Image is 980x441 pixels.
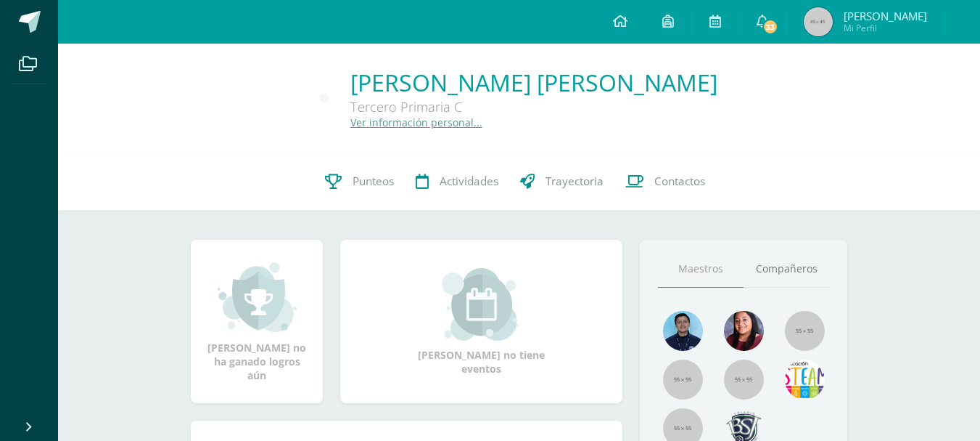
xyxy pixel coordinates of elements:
[844,22,927,34] span: Mi Perfil
[442,268,521,341] img: event_small.png
[844,9,927,23] span: [PERSON_NAME]
[762,19,778,35] span: 33
[658,251,744,288] a: Maestros
[353,174,394,189] span: Punteos
[545,174,604,189] span: Trayectoria
[663,360,703,400] img: 55x55
[218,261,297,333] img: achievement_small.png
[614,153,716,211] a: Contactos
[205,261,308,382] div: [PERSON_NAME] no ha ganado logros aún
[314,153,405,211] a: Punteos
[654,174,705,189] span: Contactos
[804,7,833,36] img: 45x45
[744,251,829,288] a: Compañeros
[785,311,825,351] img: 55x55
[350,116,482,129] a: Ver información personal...
[785,360,825,400] img: 1876873a32423452ac5c62c6f625c80d.png
[409,268,554,376] div: [PERSON_NAME] no tiene eventos
[350,67,717,98] a: [PERSON_NAME] [PERSON_NAME]
[350,98,717,116] div: Tercero Primaria C
[405,153,509,211] a: Actividades
[440,174,498,189] span: Actividades
[724,360,764,400] img: 55x55
[663,311,703,351] img: 8f174f9ec83d682dfb8124fd4ef1c5f7.png
[509,153,614,211] a: Trayectoria
[724,311,764,351] img: 793c0cca7fcd018feab202218d1df9f6.png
